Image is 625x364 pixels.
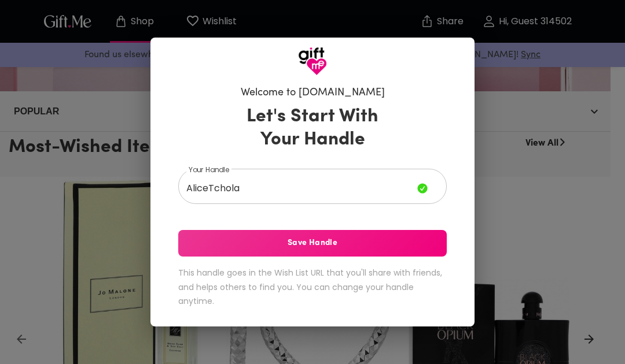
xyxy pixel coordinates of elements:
img: GiftMe Logo [298,47,327,76]
h3: Let's Start With Your Handle [232,105,393,151]
button: Save Handle [178,230,447,257]
h6: Welcome to [DOMAIN_NAME] [241,86,385,100]
h6: This handle goes in the Wish List URL that you'll share with friends, and helps others to find yo... [178,266,447,309]
input: Your Handle [178,172,417,204]
span: Save Handle [178,237,447,250]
